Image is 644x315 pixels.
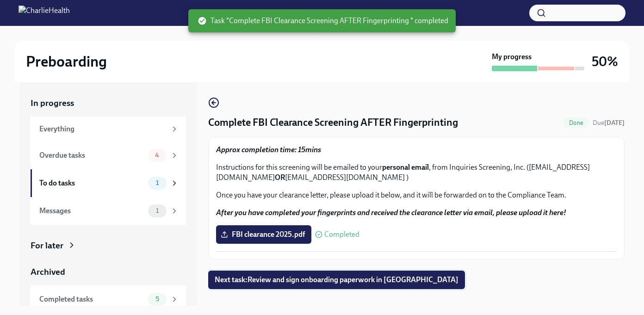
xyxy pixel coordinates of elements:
span: Done [563,119,589,126]
span: 1 [150,179,164,186]
span: 1 [150,207,164,214]
span: Due [593,119,625,127]
a: In progress [31,97,186,109]
div: Completed tasks [39,294,144,304]
div: For later [31,240,63,252]
strong: Approx completion time: 15mins [216,145,321,154]
strong: personal email [382,163,429,172]
a: Archived [31,266,186,278]
span: FBI clearance 2025.pdf [223,230,305,239]
h3: 50% [592,53,618,70]
div: Everything [39,124,167,134]
div: Messages [39,206,144,216]
strong: My progress [492,52,532,62]
a: Completed tasks5 [31,285,186,313]
strong: OR [275,173,285,182]
span: Next task : Review and sign onboarding paperwork in [GEOGRAPHIC_DATA] [215,275,458,284]
h2: Preboarding [26,52,107,71]
img: CharlieHealth [19,6,70,20]
label: FBI clearance 2025.pdf [216,225,311,244]
span: September 18th, 2025 08:00 [593,118,625,127]
a: To do tasks1 [31,169,186,197]
a: Messages1 [31,197,186,225]
h4: Complete FBI Clearance Screening AFTER Fingerprinting [208,116,458,130]
div: Overdue tasks [39,150,144,161]
p: Instructions for this screening will be emailed to your , from Inquiries Screening, Inc. ([EMAIL_... [216,162,617,183]
strong: After you have completed your fingerprints and received the clearance letter via email, please up... [216,208,566,217]
a: Overdue tasks4 [31,142,186,169]
a: For later [31,240,186,252]
a: Everything [31,117,186,142]
p: Once you have your clearance letter, please upload it below, and it will be forwarded on to the C... [216,190,617,200]
span: 5 [150,296,165,303]
span: Task "Complete FBI Clearance Screening AFTER Fingerprinting " completed [198,16,448,26]
strong: [DATE] [604,119,625,127]
span: Completed [324,231,359,238]
span: 4 [149,152,165,159]
div: To do tasks [39,178,144,188]
button: Next task:Review and sign onboarding paperwork in [GEOGRAPHIC_DATA] [208,271,465,289]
